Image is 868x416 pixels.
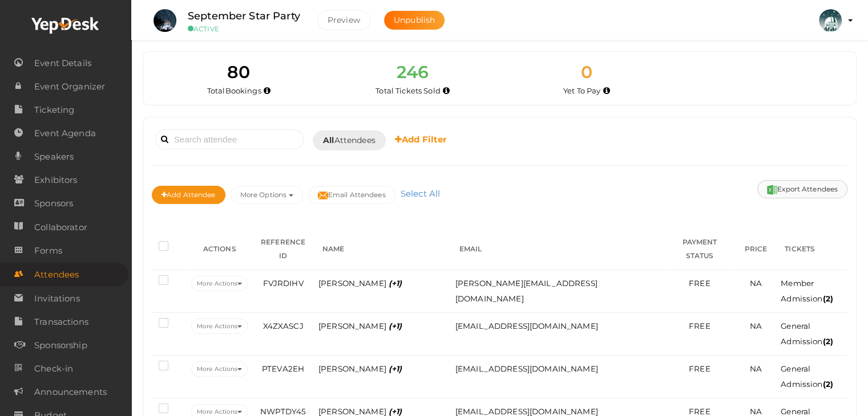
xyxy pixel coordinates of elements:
[34,334,87,357] span: Sponsorship
[263,321,304,331] span: X4ZXASCJ
[376,86,441,95] span: Total Tickets Sold
[603,88,610,94] i: Accepted and yet to make payment
[34,145,74,168] span: Speakers
[225,86,261,95] span: Bookings
[155,129,304,149] input: Search attendee
[455,364,598,373] span: [EMAIL_ADDRESS][DOMAIN_NAME]
[455,407,598,416] span: [EMAIL_ADDRESS][DOMAIN_NAME]
[191,361,248,377] button: More Actions
[34,169,77,191] span: Exhibitors
[154,9,176,32] img: 7MAUYWPU_small.jpeg
[384,11,445,30] button: Unpublish
[260,407,306,416] span: NWPTDY45
[152,186,225,204] button: Add Attendee
[34,263,79,286] span: Attendees
[34,239,62,262] span: Forms
[781,364,833,389] span: General Admission
[822,337,833,346] b: (2)
[318,279,402,288] span: [PERSON_NAME]
[822,380,833,389] b: (2)
[563,86,600,95] span: Yet To Pay
[443,88,450,94] i: Total number of tickets sold
[318,321,402,331] span: [PERSON_NAME]
[394,15,435,25] span: Unpublish
[389,279,402,288] i: (+1)
[231,186,303,204] button: More Options
[822,294,833,303] b: (2)
[318,190,328,201] img: mail-filled.svg
[263,279,304,288] span: FVJRDIHV
[191,319,248,334] button: More Actions
[733,229,778,270] th: PRICE
[261,238,305,260] span: REFERENCE ID
[264,88,271,94] i: Total number of bookings
[34,287,80,310] span: Invitations
[188,8,300,25] label: September Star Party
[689,364,710,373] span: FREE
[34,381,107,403] span: Announcements
[689,279,710,288] span: FREE
[34,99,74,121] span: Ticketing
[34,311,88,333] span: Transactions
[581,62,592,83] span: 0
[689,321,710,331] span: FREE
[781,279,833,303] span: Member Admission
[819,9,842,32] img: KH323LD6_small.jpeg
[689,407,710,416] span: FREE
[34,75,105,98] span: Event Organizer
[767,185,777,195] img: excel.svg
[191,276,248,291] button: More Actions
[389,407,402,416] i: (+1)
[750,364,762,373] span: NA
[453,229,666,270] th: EMAIL
[318,364,402,373] span: [PERSON_NAME]
[34,122,96,145] span: Event Agenda
[750,279,762,288] span: NA
[455,321,598,331] span: [EMAIL_ADDRESS][DOMAIN_NAME]
[227,62,250,83] span: 80
[188,229,251,270] th: ACTIONS
[207,86,261,95] span: Total
[34,357,73,380] span: Check-in
[750,321,762,331] span: NA
[778,229,847,270] th: TICKETS
[395,134,447,145] b: Add Filter
[455,279,597,303] span: [PERSON_NAME][EMAIL_ADDRESS][DOMAIN_NAME]
[781,321,833,346] span: General Admission
[389,321,402,331] i: (+1)
[398,188,443,199] a: Select All
[34,52,91,75] span: Event Details
[750,407,762,416] span: NA
[318,407,402,416] span: [PERSON_NAME]
[262,364,304,373] span: PTEVA2EH
[389,364,402,373] i: (+1)
[397,62,429,83] span: 246
[323,134,376,146] span: Attendees
[316,229,453,270] th: NAME
[317,10,370,30] button: Preview
[323,135,334,145] b: All
[665,229,733,270] th: PAYMENT STATUS
[757,180,847,198] button: Export Attendees
[34,216,87,239] span: Collaborator
[188,25,300,33] small: ACTIVE
[308,186,395,204] button: Email Attendees
[34,192,73,215] span: Sponsors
